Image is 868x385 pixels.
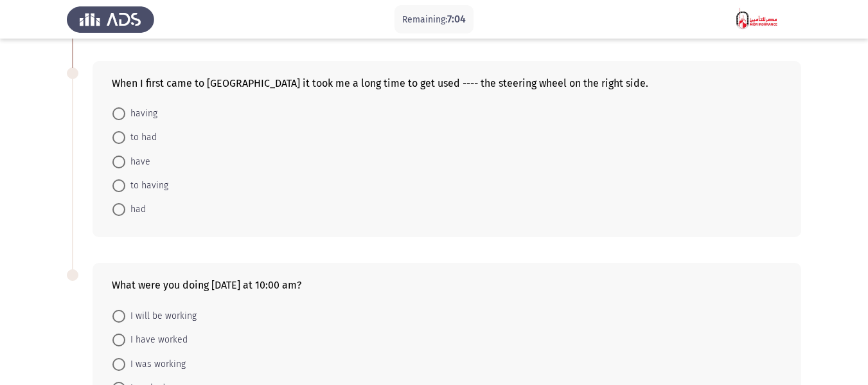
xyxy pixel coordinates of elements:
img: Assessment logo of MIC - B- 3 English Module Assessments Tue Feb 21 [714,1,801,37]
span: had [125,202,146,217]
img: Assess Talent Management logo [67,1,154,37]
span: I will be working [125,309,197,324]
span: having [125,106,157,121]
span: to having [125,178,168,193]
div: When I first came to [GEOGRAPHIC_DATA] it took me a long time to get used ---- the steering wheel... [112,77,782,89]
span: to had [125,130,157,145]
span: have [125,154,150,170]
p: Remaining: [402,12,466,28]
div: What were you doing [DATE] at 10:00 am? [112,279,782,291]
span: 7:04 [447,13,466,25]
span: I was working [125,357,186,372]
span: I have worked [125,332,188,348]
